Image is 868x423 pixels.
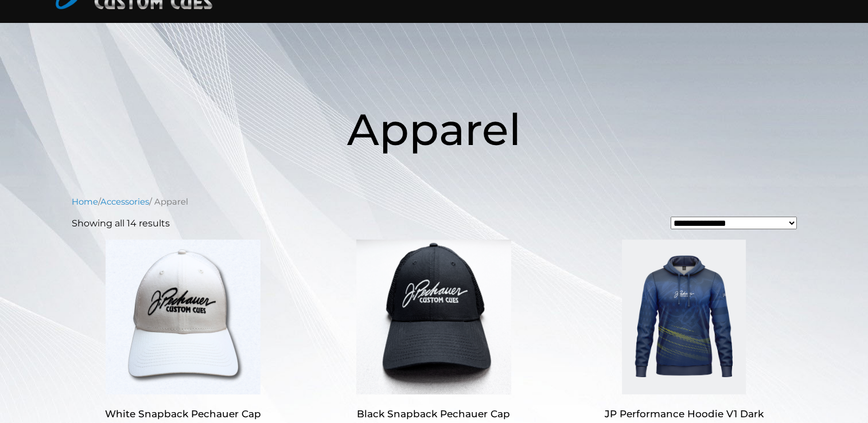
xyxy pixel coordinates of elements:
[322,240,545,394] img: Black Snapback Pechauer Cap
[72,217,170,230] p: Showing all 14 results
[347,103,521,156] span: Apparel
[100,197,149,207] a: Accessories
[671,217,797,229] select: Shop order
[573,240,796,394] img: JP Performance Hoodie V1 Dark
[72,240,295,394] img: White Snapback Pechauer Cap
[72,197,98,207] a: Home
[72,195,797,208] nav: Breadcrumb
